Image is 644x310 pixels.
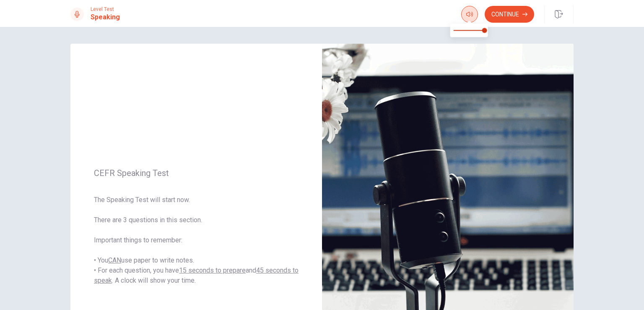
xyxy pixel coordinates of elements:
[94,168,299,178] span: CEFR Speaking Test
[91,6,120,12] span: Level Test
[94,195,299,286] span: The Speaking Test will start now. There are 3 questions in this section. Important things to reme...
[108,256,121,264] u: CAN
[485,6,534,23] button: Continue
[179,266,246,274] u: 15 seconds to prepare
[91,12,120,22] h1: Speaking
